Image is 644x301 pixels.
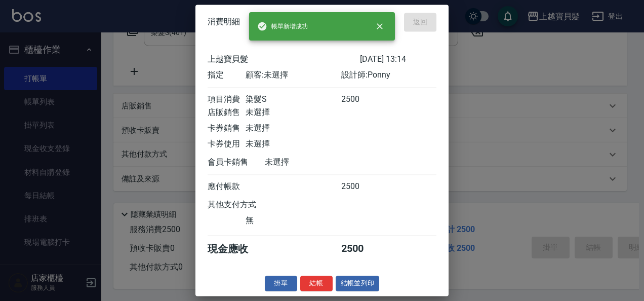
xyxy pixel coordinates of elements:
button: 結帳 [300,276,333,291]
div: 染髮S [246,94,341,105]
div: 2500 [341,242,379,256]
span: 帳單新增成功 [257,21,308,31]
span: 消費明細 [208,17,240,27]
div: 未選擇 [265,157,360,168]
div: 卡券使用 [208,139,246,149]
div: 2500 [341,181,379,192]
div: 卡券銷售 [208,123,246,134]
div: 2500 [341,94,379,105]
button: close [369,15,391,37]
div: 應付帳款 [208,181,246,192]
div: 上越寶貝髮 [208,54,360,65]
div: 無 [246,215,341,226]
div: 其他支付方式 [208,200,284,210]
div: 未選擇 [246,139,341,149]
div: 設計師: Ponny [341,70,436,81]
div: 顧客: 未選擇 [246,70,341,81]
button: 掛單 [265,276,297,291]
div: 項目消費 [208,94,246,105]
div: 會員卡銷售 [208,157,265,168]
div: 未選擇 [246,123,341,134]
div: 未選擇 [246,107,341,118]
div: 現金應收 [208,242,265,256]
div: [DATE] 13:14 [360,54,436,65]
div: 店販銷售 [208,107,246,118]
div: 指定 [208,70,246,81]
button: 結帳並列印 [336,276,380,291]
